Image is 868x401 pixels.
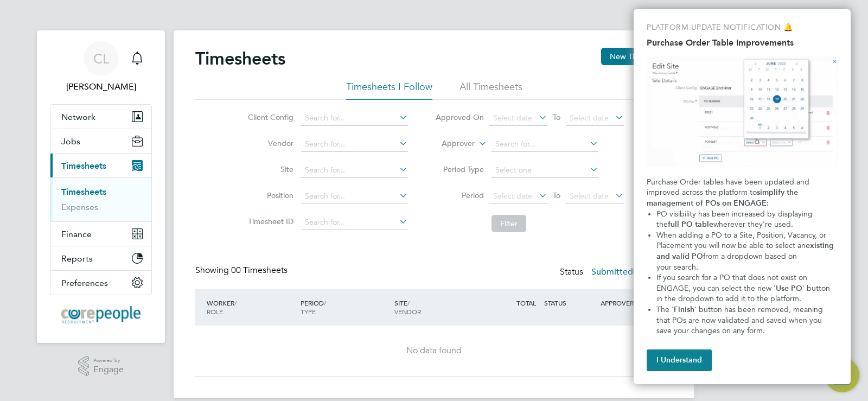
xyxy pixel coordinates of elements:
[61,202,98,212] a: Expenses
[776,284,802,293] strong: Use PO
[656,231,828,251] span: When adding a PO to a Site, Position, Vacancy, or Placement you will now be able to select an
[656,284,832,304] span: ' button in the dropdown to add it to the platform.
[493,191,532,201] span: Select date
[668,220,713,229] strong: full PO table
[601,48,673,65] button: New Timesheet
[204,293,298,321] div: WORKER
[346,80,432,100] li: Timesheets I Follow
[195,265,290,276] div: Showing
[570,113,609,123] span: Select date
[560,265,651,280] div: Status
[61,112,95,122] span: Network
[61,229,92,239] span: Finance
[50,306,152,323] a: Go to home page
[231,265,288,276] span: 00 Timesheets
[61,136,80,147] span: Jobs
[656,209,815,230] span: PO visibility has been increased by displaying the
[301,215,408,230] input: Search for...
[713,220,793,229] span: wherever they're used.
[61,187,106,197] a: Timesheets
[541,293,598,313] div: STATUS
[656,305,825,335] span: ' button has been removed, meaning that POs are now validated and saved when you save your change...
[324,298,326,307] span: /
[407,298,410,307] span: /
[656,252,825,272] span: from a dropdown based on your search.
[435,190,484,200] label: Period
[674,305,694,314] strong: Finish
[298,293,392,321] div: PERIOD
[301,163,408,178] input: Search for...
[245,112,293,122] label: Client Config
[767,199,769,208] span: :
[492,163,598,178] input: Select one
[392,293,486,321] div: SITE
[50,80,152,93] span: Carol Lewins
[550,188,564,202] span: To
[634,9,851,384] div: Purchase Order Table Improvements
[647,56,838,167] img: Purchase Order Table Improvements
[647,349,712,371] button: I Understand
[195,48,285,69] h2: Timesheets
[61,161,106,171] span: Timesheets
[492,137,598,152] input: Search for...
[245,164,293,174] label: Site
[301,189,408,204] input: Search for...
[647,177,812,198] span: Purchase Order tables have been updated and improved across the platform to
[570,191,609,201] span: Select date
[459,80,522,100] li: All Timesheets
[591,266,649,277] label: Submitted
[61,253,93,264] span: Reports
[301,307,316,316] span: TYPE
[207,307,223,316] span: ROLE
[50,41,152,93] a: Go to account details
[93,365,124,374] span: Engage
[647,188,800,208] strong: simplify the management of POs on ENGAGE
[516,298,536,307] span: TOTAL
[656,241,836,261] strong: existing and valid PO
[492,215,526,232] button: Filter
[656,305,674,314] span: The '
[647,22,838,33] p: PLATFORM UPDATE NOTIFICATION 🔔
[633,266,638,277] span: 0
[394,307,421,316] span: VENDOR
[234,298,237,307] span: /
[245,190,293,200] label: Position
[93,356,124,365] span: Powered by
[647,37,838,48] h2: Purchase Order Table Improvements
[61,278,108,288] span: Preferences
[493,113,532,123] span: Select date
[245,217,293,226] label: Timesheet ID
[61,306,141,323] img: corepeople-logo-retina.png
[206,345,662,357] div: No data found
[37,30,165,343] nav: Main navigation
[426,138,475,149] label: Approver
[550,110,564,124] span: To
[598,293,654,313] div: APPROVER
[245,138,293,148] label: Vendor
[656,273,809,293] span: If you search for a PO that does not exist on ENGAGE, you can select the new '
[301,137,408,152] input: Search for...
[301,111,408,126] input: Search for...
[435,112,484,122] label: Approved On
[435,164,484,174] label: Period Type
[93,52,109,66] span: CL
